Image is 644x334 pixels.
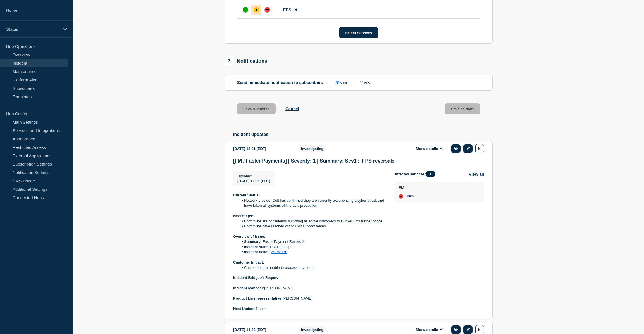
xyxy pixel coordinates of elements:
[237,103,276,114] button: Save & Publish
[469,171,484,177] button: View all
[360,81,363,84] input: No
[414,146,444,151] button: Show details
[239,239,386,244] li: : Faster Payment Reversals
[407,194,414,199] span: FPS
[233,144,289,153] div: [DATE] 12:01 (EDT)
[254,7,259,13] div: affected
[233,158,484,164] h3: [FM / Faster Payments] | Severity: 1 | Summary: Sev1 : FPS reversals
[239,219,386,224] li: Bottomline are considering switching all active customers to Bunker until further notice.
[225,56,267,66] div: Notifications
[233,286,264,290] strong: Incident Manager:
[297,145,327,152] span: Investigating
[239,244,386,250] li: : [DATE] 2.08pm
[244,245,267,249] strong: Incident start
[244,239,261,244] strong: Summary
[239,265,386,270] li: Customers are unable to process payments
[225,56,234,66] span: 3
[426,171,435,177] span: 1
[233,306,386,311] p: 1 hour
[233,260,264,264] strong: Customer Impact:
[233,234,265,239] strong: Overview of issue:
[395,171,438,177] span: Affected services:
[297,326,327,333] span: Investigating
[233,214,253,218] strong: Next Steps:
[399,185,414,190] p: FM
[233,286,386,291] p: [PERSON_NAME]
[239,224,386,229] li: Bottomline have reached out to Colt support teams.
[264,7,270,13] div: down
[243,7,248,13] div: up
[334,80,347,85] label: Yes
[285,106,299,111] button: Cancel
[283,7,291,12] span: FPS
[358,80,370,85] label: No
[336,81,339,84] input: Yes
[237,80,480,85] div: Send immediate notification to subscribers
[339,27,378,38] button: Select Services
[237,174,270,178] p: Updated :
[233,296,282,300] strong: Product Line representative:
[237,179,270,183] span: [DATE] 12:01 (EDT)
[233,296,386,301] p: [PERSON_NAME]
[233,132,493,137] h2: Incident updates
[233,193,260,197] strong: Current Status:
[6,27,60,32] p: Status
[445,103,480,114] button: Save as draft
[269,250,288,254] a: [WT-58170]
[233,307,256,311] strong: Next Update:
[239,250,386,255] li: :
[237,80,323,85] p: Send immediate notification to subscribers
[414,327,444,332] button: Show details
[244,250,268,254] strong: Incident ticket
[239,198,386,208] li: Network provider Colt has confirmed they are currently experiencing a cyber attack and have taken...
[233,276,261,280] strong: Incident Bridge:
[399,194,403,199] div: down
[233,275,386,280] p: At Request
